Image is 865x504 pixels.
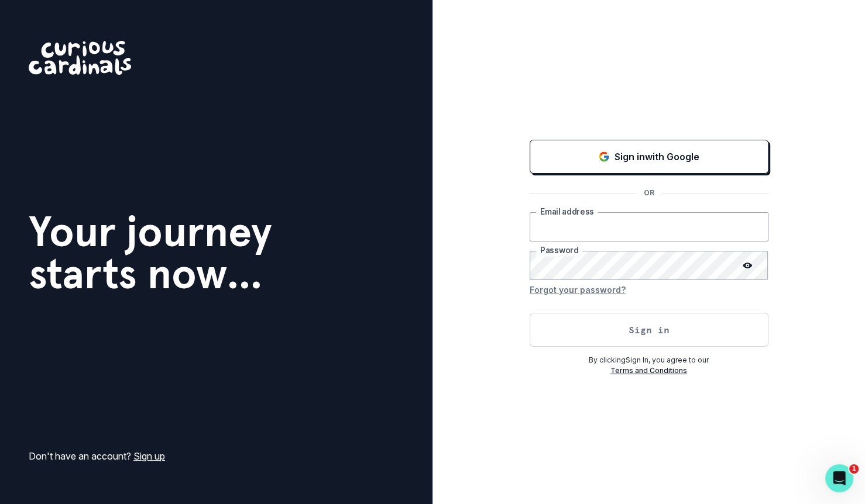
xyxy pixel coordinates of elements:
p: Sign in with Google [615,150,699,164]
a: Sign up [133,450,165,462]
h1: Your journey starts now... [29,210,272,295]
p: By clicking Sign In , you agree to our [530,355,768,365]
button: Forgot your password? [530,280,626,299]
img: Curious Cardinals Logo [29,41,131,75]
button: Sign in [530,313,768,347]
p: Don't have an account? [29,449,165,463]
p: OR [637,188,661,198]
span: 1 [849,464,859,474]
button: Sign in with Google (GSuite) [530,140,768,174]
iframe: Intercom live chat [825,464,853,492]
a: Terms and Conditions [610,366,687,375]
